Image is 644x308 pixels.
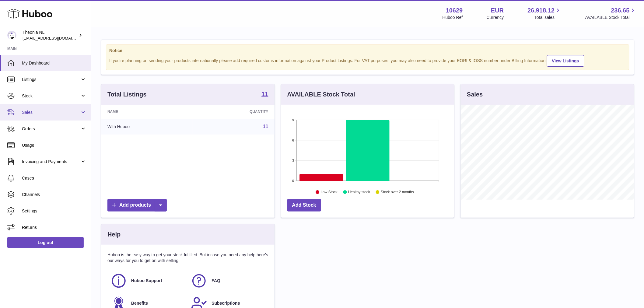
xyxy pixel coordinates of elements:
strong: 10629 [446,6,463,15]
a: 11 [263,124,268,129]
span: Subscriptions [212,300,240,306]
span: 236.65 [611,6,630,15]
strong: Notice [109,48,626,54]
span: Invoicing and Payments [22,159,80,165]
span: Sales [22,110,80,115]
h3: Sales [467,90,483,99]
span: Settings [22,208,86,214]
text: 9 [292,118,294,122]
div: Theonia NL [23,30,77,41]
span: [EMAIL_ADDRESS][DOMAIN_NAME] [23,36,89,40]
a: Huboo Support [110,273,185,289]
a: View Listings [547,55,584,67]
a: 26,918.12 Total sales [527,6,562,20]
strong: 11 [261,91,268,97]
th: Name [101,105,193,119]
span: FAQ [212,278,220,284]
text: Low Stock [321,190,338,194]
span: Channels [22,192,86,198]
div: Currency [487,15,504,20]
span: AVAILABLE Stock Total [585,15,637,20]
td: With Huboo [101,119,193,135]
a: 11 [261,91,268,98]
img: info@wholesomegoods.eu [7,31,16,40]
span: Cases [22,175,86,181]
a: Add Stock [287,199,321,212]
h3: Total Listings [107,90,147,99]
text: 6 [292,138,294,142]
span: Stock [22,93,80,99]
div: If you're planning on sending your products internationally please add required customs informati... [109,54,626,67]
span: Listings [22,77,80,82]
a: 236.65 AVAILABLE Stock Total [585,6,637,20]
text: Stock over 2 months [381,190,414,194]
span: Total sales [534,15,562,20]
span: Huboo Support [131,278,162,284]
span: Orders [22,126,80,132]
text: Healthy stock [348,190,370,194]
span: 26,918.12 [527,6,555,15]
span: Usage [22,142,86,148]
h3: Help [107,230,121,239]
h3: AVAILABLE Stock Total [287,90,355,99]
th: Quantity [193,105,275,119]
a: Log out [7,237,84,248]
text: 3 [292,159,294,163]
text: 0 [292,179,294,183]
a: FAQ [191,273,265,289]
span: Returns [22,225,86,230]
a: Add products [107,199,167,212]
div: Huboo Ref [443,15,463,20]
strong: EUR [491,6,504,15]
p: Huboo is the easy way to get your stock fulfilled. But incase you need any help here's our ways f... [107,252,268,264]
span: My Dashboard [22,60,86,66]
span: Benefits [131,300,148,306]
